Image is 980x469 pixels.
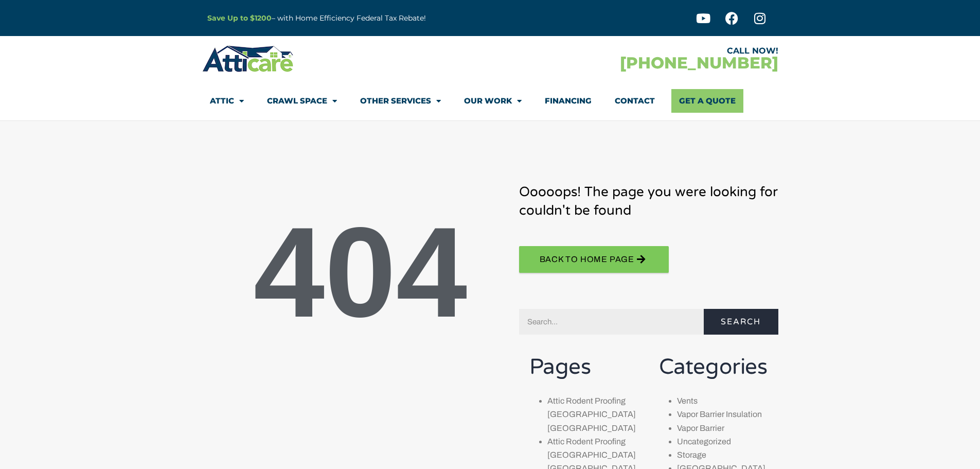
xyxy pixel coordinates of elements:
a: Our Work [464,89,522,113]
div: CALL NOW! [490,47,778,55]
h3: Ooooops! The page you were looking for couldn't be found [519,183,778,220]
a: Attic Rodent Proofing [GEOGRAPHIC_DATA] [GEOGRAPHIC_DATA] [547,396,636,432]
h2: Categories [659,355,768,379]
a: Attic [210,89,244,113]
p: – with Home Efficiency Federal Tax Rebate! [207,12,541,24]
nav: Menu [210,89,771,113]
a: Save Up to $1200 [207,13,272,23]
span: BACK TO hOME PAGE [540,251,635,268]
h2: Pages [529,355,638,379]
a: Uncategorized [677,437,731,446]
button: Search [704,309,778,335]
a: Storage [677,450,706,459]
a: Vents [677,396,698,405]
a: BACK TO hOME PAGE [519,246,669,273]
a: Crawl Space [267,89,337,113]
input: Search... [519,309,704,335]
a: Get A Quote [671,89,743,113]
a: Contact [615,89,655,113]
a: Financing [545,89,592,113]
p: 404 [202,209,519,337]
a: Other Services [360,89,441,113]
a: Vapor Barrier [677,424,724,432]
a: Vapor Barrier Insulation [677,410,762,419]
